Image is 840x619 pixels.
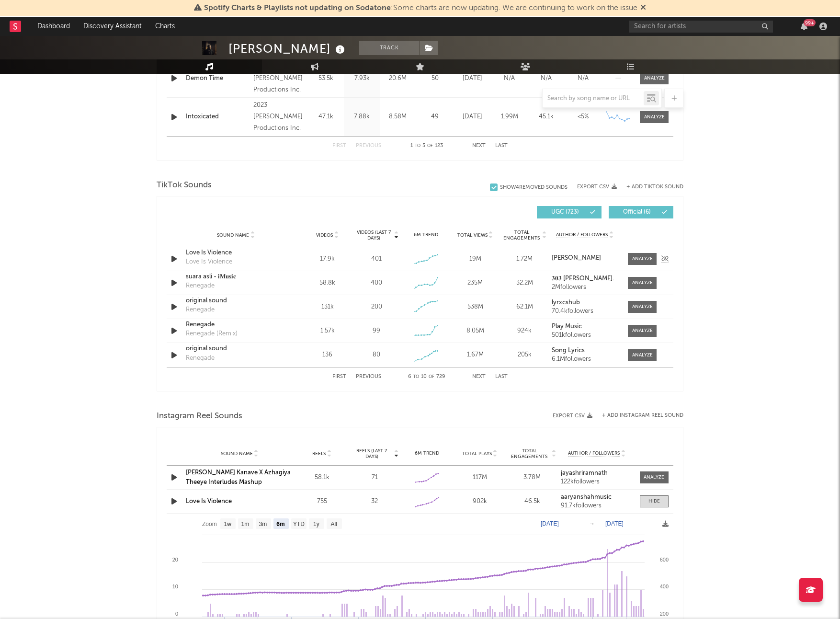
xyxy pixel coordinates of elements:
[186,281,215,291] div: Renegade
[298,497,346,506] div: 755
[312,451,326,457] span: Reels
[382,74,413,83] div: 20.6M
[553,413,592,419] button: Export CSV
[310,112,341,122] div: 47.1k
[804,19,816,26] div: 99 +
[502,302,547,312] div: 62.1M
[77,17,148,36] a: Discovery Assistant
[186,248,286,258] a: Love Is Violence
[577,184,617,190] button: Export CSV
[276,521,284,527] text: 6m
[552,275,618,282] a: 𝟑𝟎𝟑 [PERSON_NAME].
[561,494,633,501] a: aaryanshahmusic
[552,299,618,306] a: lyrxcshub
[495,374,508,379] button: Last
[413,375,419,379] span: to
[429,375,434,379] span: of
[148,17,182,36] a: Charts
[332,374,346,379] button: First
[589,520,595,527] text: →
[373,350,380,360] div: 80
[493,112,525,122] div: 1.99M
[493,74,525,83] div: N/A
[305,254,350,264] div: 17.9k
[371,302,382,312] div: 200
[418,112,452,122] div: 49
[509,473,556,482] div: 3.78M
[351,473,398,482] div: 71
[629,21,773,33] input: Search for artists
[502,278,547,288] div: 32.2M
[313,521,319,527] text: 1y
[456,74,488,83] div: [DATE]
[541,520,559,527] text: [DATE]
[453,254,498,264] div: 19M
[502,350,547,360] div: 205k
[456,497,504,506] div: 902k
[175,611,178,617] text: 0
[457,232,488,238] span: Total Views
[186,305,215,315] div: Renegade
[660,611,669,617] text: 200
[186,320,286,330] a: Renegade
[472,143,486,149] button: Next
[305,278,350,288] div: 58.8k
[400,140,453,152] div: 1 5 123
[456,112,488,122] div: [DATE]
[552,299,580,306] strong: lyrxcshub
[552,255,601,261] strong: [PERSON_NAME]
[354,229,393,241] span: Videos (last 7 days)
[332,143,346,149] button: First
[346,74,377,83] div: 7.93k
[500,184,568,191] div: Show 4 Removed Sounds
[543,95,644,103] input: Search by song name or URL
[157,180,212,191] span: TikTok Sounds
[186,470,291,485] a: [PERSON_NAME] Kanave X Azhagiya Theeye Interludes Mashup
[172,584,178,589] text: 10
[552,284,618,291] div: 2M followers
[609,206,673,218] button: Official(6)
[253,61,306,96] div: 2020 [PERSON_NAME] Productions Inc.
[217,232,249,238] span: Sound Name
[346,112,377,122] div: 7.88k
[453,278,498,288] div: 235M
[567,74,599,83] div: N/A
[310,74,341,83] div: 53.5k
[453,302,498,312] div: 538M
[502,229,541,241] span: Total Engagements
[552,332,618,339] div: 501k followers
[382,112,413,122] div: 8.58M
[552,308,618,315] div: 70.4k followers
[305,302,350,312] div: 131k
[259,521,267,527] text: 3m
[453,350,498,360] div: 1.67M
[351,448,393,459] span: Reels (last 7 days)
[567,112,599,122] div: <5%
[186,329,238,339] div: Renegade (Remix)
[186,498,232,504] a: Love Is Violence
[509,448,551,459] span: Total Engagements
[543,209,587,215] span: UGC ( 723 )
[316,232,333,238] span: Videos
[241,521,250,527] text: 1m
[305,326,350,336] div: 1.57k
[293,521,305,527] text: YTD
[186,74,249,83] div: Demon Time
[472,374,486,379] button: Next
[456,473,504,482] div: 117M
[330,521,337,527] text: All
[186,296,286,306] a: original sound
[509,497,556,506] div: 46.5k
[31,17,77,36] a: Dashboard
[552,323,582,330] strong: Play Music
[502,254,547,264] div: 1.72M
[561,470,633,477] a: jayashriramnath
[453,326,498,336] div: 8.05M
[186,112,249,122] div: Intoxicated
[592,413,683,418] div: + Add Instagram Reel Sound
[530,112,562,122] div: 45.1k
[371,278,382,288] div: 400
[204,4,637,12] span: : Some charts are now updating. We are continuing to work on the issue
